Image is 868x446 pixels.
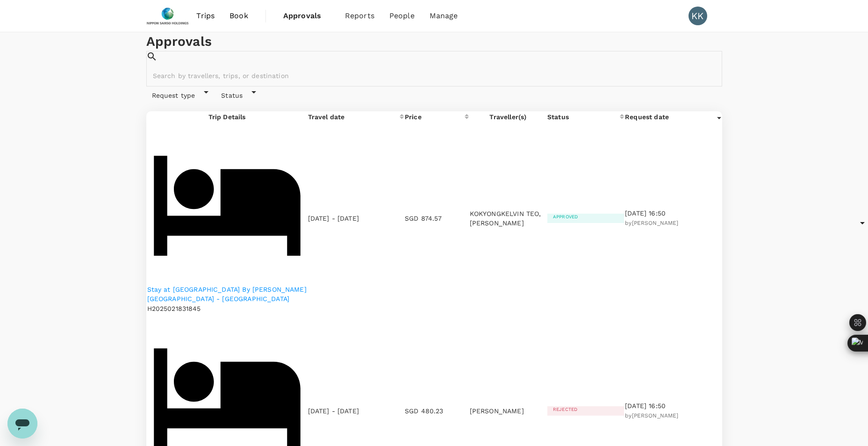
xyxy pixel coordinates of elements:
[547,214,583,219] span: Approved
[632,220,679,226] span: [PERSON_NAME]
[689,7,707,25] div: KK
[215,92,248,99] span: Status
[146,65,735,86] input: Search by travellers, trips, or destination
[146,6,189,26] img: Nippon Sanso Holdings Singapore Pte Ltd
[308,214,359,223] p: [DATE] - [DATE]
[470,209,546,228] p: KOKYONGKELVIN TEO, [PERSON_NAME]
[625,209,721,218] p: [DATE] 16:50
[146,86,212,100] div: Request type
[147,285,307,303] a: Stay at [GEOGRAPHIC_DATA] By [PERSON_NAME][GEOGRAPHIC_DATA] - [GEOGRAPHIC_DATA]
[547,407,583,412] span: Rejected
[625,220,678,226] span: by
[405,214,469,223] p: SGD 874.57
[389,10,415,22] span: People
[146,32,722,51] h1: Approvals
[146,92,201,99] span: Request type
[147,112,307,122] p: Trip Details
[625,112,669,122] div: Request date
[7,409,37,439] iframe: Button to launch messaging window
[308,406,359,416] p: [DATE] - [DATE]
[405,112,422,122] div: Price
[215,86,259,100] div: Status
[470,406,546,416] p: [PERSON_NAME]
[147,305,201,312] span: H2025021831845
[283,10,330,22] span: Approvals
[196,10,215,22] span: Trips
[547,112,569,122] div: Status
[632,412,679,419] span: [PERSON_NAME]
[430,10,458,22] span: Manage
[625,401,721,410] p: [DATE] 16:50
[470,112,546,122] p: Traveller(s)
[230,10,248,22] span: Book
[308,112,345,122] div: Travel date
[405,406,469,416] p: SGD 480.23
[625,412,678,419] span: by
[345,10,374,22] span: Reports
